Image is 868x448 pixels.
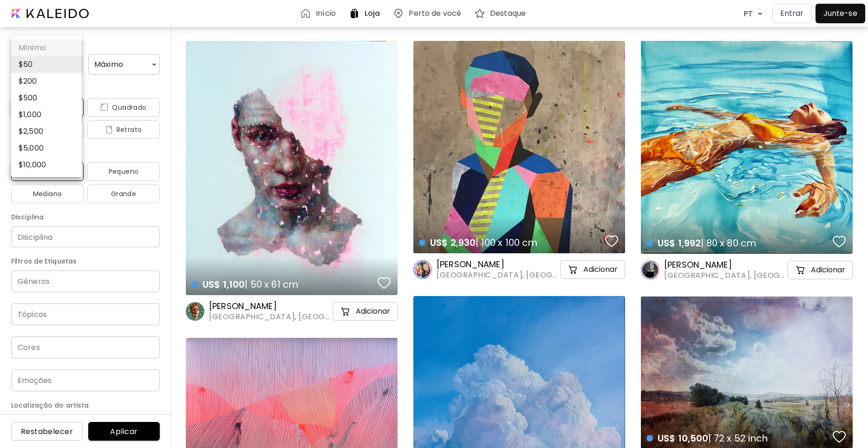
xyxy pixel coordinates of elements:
[11,73,82,90] li: $ 200
[11,157,82,173] li: $ 10,000
[11,123,82,140] li: $ 2,500
[11,90,82,106] li: $ 500
[11,56,82,73] li: $ 50
[11,106,82,123] li: $ 1,000
[11,140,82,157] li: $ 5,000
